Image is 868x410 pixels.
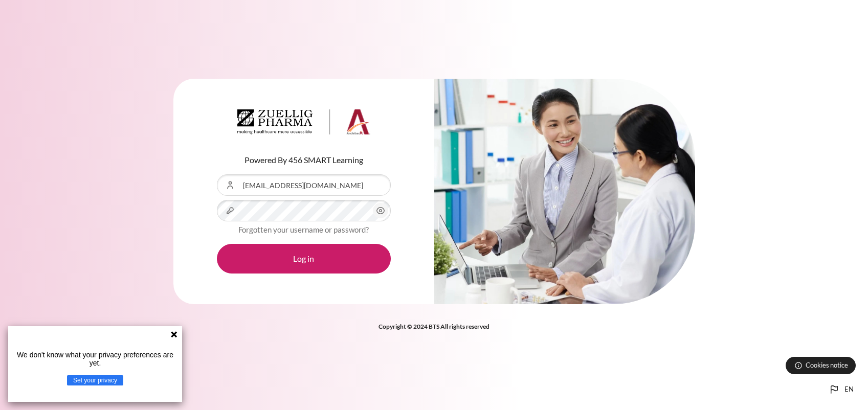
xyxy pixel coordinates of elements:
button: Cookies notice [786,357,856,374]
a: Architeck [237,109,370,139]
button: Log in [217,244,391,274]
p: Powered By 456 SMART Learning [217,154,391,166]
a: Forgotten your username or password? [238,225,369,234]
input: Username or Email Address [217,174,391,196]
button: Languages [824,379,858,400]
strong: Copyright © 2024 BTS All rights reserved [379,323,489,330]
span: en [844,384,854,395]
span: Cookies notice [806,360,848,370]
p: We don't know what your privacy preferences are yet. [12,351,178,367]
button: Set your privacy [67,375,123,385]
img: Architeck [237,109,370,135]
